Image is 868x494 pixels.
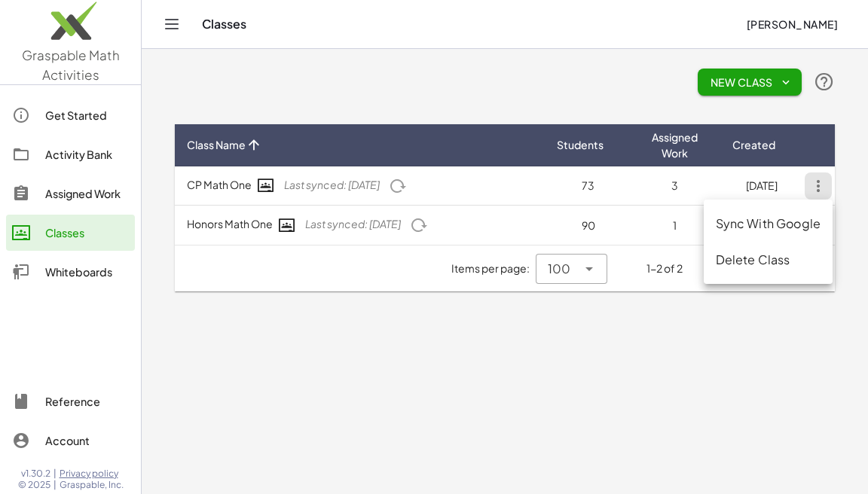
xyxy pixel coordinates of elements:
[6,383,135,419] a: Reference
[22,47,120,83] span: Graspable Math Activities
[6,254,135,290] a: Whiteboards
[545,206,631,245] td: 90
[45,263,129,281] div: Whiteboards
[718,166,805,206] td: [DATE]
[45,392,129,410] div: Reference
[716,251,821,269] div: Delete Class
[734,11,850,38] button: [PERSON_NAME]
[45,431,129,450] div: Account
[6,136,135,172] a: Activity Bank
[187,137,246,153] span: Class Name
[45,145,129,163] div: Activity Bank
[646,261,683,276] div: 1-2 of 2
[673,218,677,232] span: 1
[53,468,57,480] span: |
[746,17,838,31] span: [PERSON_NAME]
[6,175,135,212] a: Assigned Work
[175,166,545,206] td: CP Math One
[45,184,129,203] div: Assigned Work
[557,137,604,153] span: Students
[53,479,57,491] span: |
[21,468,50,480] span: v1.30.2
[695,252,832,286] nav: Pagination Navigation
[710,75,790,89] span: New Class
[60,468,124,480] a: Privacy policy
[45,106,129,124] div: Get Started
[732,137,775,153] span: Created
[545,166,631,206] td: 73
[305,217,401,230] span: Last synced: [DATE]
[698,69,802,96] button: New Class
[45,224,129,242] div: Classes
[18,479,50,491] span: © 2025
[548,260,570,278] span: 100
[6,422,135,459] a: Account
[60,479,124,491] span: Graspable, Inc.
[6,215,135,251] a: Classes
[160,12,184,36] button: Toggle navigation
[671,178,678,192] span: 3
[643,130,706,161] span: Assigned Work
[175,206,545,245] td: Honors Math One
[716,215,821,233] div: Sync With Google
[284,178,380,191] span: Last synced: [DATE]
[6,97,135,133] a: Get Started
[451,261,536,276] span: Items per page:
